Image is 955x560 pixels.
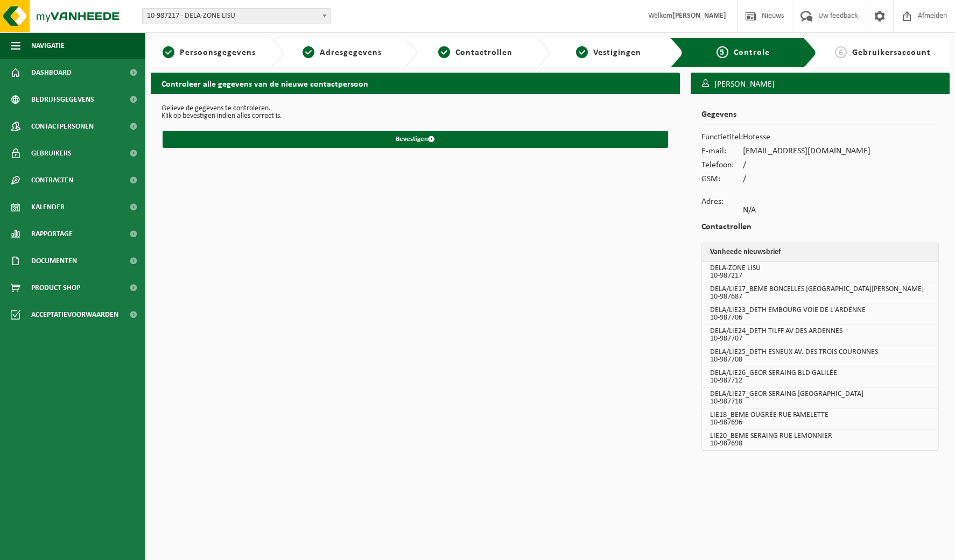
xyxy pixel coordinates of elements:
h2: Contactrollen [701,223,939,237]
td: LIE18_BEME OUGRÉE RUE FAMELETTE 10-987696 [702,409,938,430]
td: GSM: [701,172,743,186]
span: Dashboard [31,59,72,86]
td: DELA/LIE25_DETH ESNEUX AV. DES TROIS COURONNES 10-987708 [702,346,938,367]
h3: [PERSON_NAME] [691,73,950,96]
td: Hotesse [743,130,870,144]
span: Documenten [31,247,77,274]
span: Product Shop [31,274,80,301]
span: Navigatie [31,32,65,59]
td: DELA/LIE17_BEME BONCELLES [GEOGRAPHIC_DATA][PERSON_NAME] 10-987687 [702,283,938,304]
span: Contactpersonen [31,113,94,140]
h2: Gegevens [701,110,939,125]
span: 2 [303,46,314,58]
a: 2Adresgegevens [289,46,395,59]
td: Adres: [701,186,743,217]
span: 6 [835,46,847,58]
td: N/A [743,186,870,217]
td: DELA/LIE23_DETH EMBOURG VOIE DE L'ARDENNE 10-987706 [702,304,938,325]
h2: Controleer alle gegevens van de nieuwe contactpersoon [151,73,680,94]
td: DELA-ZONE LISU 10-987217 [702,262,938,283]
p: Gelieve de gegevens te controleren. [161,105,669,112]
a: 3Contactrollen [423,46,529,59]
span: 3 [438,46,450,58]
span: Bedrijfsgegevens [31,86,94,113]
td: DELA/LIE26_GEOR SERAING BLD GALILÉE 10-987712 [702,367,938,388]
span: Gebruikersaccount [852,48,931,57]
span: Contracten [31,167,73,194]
iframe: chat widget [5,536,180,560]
strong: [PERSON_NAME] [672,12,726,20]
td: DELA/LIE24_DETH TILFF AV DES ARDENNES 10-987707 [702,325,938,346]
td: LIE20_BEME SERAING RUE LEMONNIER 10-987698 [702,430,938,450]
th: Vanheede nieuwsbrief [702,243,938,262]
span: 10-987217 - DELA-ZONE LISU [142,8,331,24]
span: Acceptatievoorwaarden [31,301,118,328]
span: Gebruikers [31,140,72,167]
span: 1 [163,46,174,58]
span: Kalender [31,194,65,221]
span: Contactrollen [455,48,512,57]
td: Telefoon: [701,158,743,172]
span: 10-987217 - DELA-ZONE LISU [143,9,330,24]
td: E-mail: [701,144,743,158]
a: 1Persoonsgegevens [156,46,262,59]
td: Functietitel: [701,130,743,144]
td: / [743,172,870,186]
p: Klik op bevestigen indien alles correct is. [161,112,669,120]
span: Rapportage [31,221,73,247]
span: Persoonsgegevens [180,48,256,57]
span: Vestigingen [593,48,641,57]
button: Bevestigen [163,131,668,148]
span: Adresgegevens [320,48,382,57]
td: [EMAIL_ADDRESS][DOMAIN_NAME] [743,144,870,158]
a: 4Vestigingen [556,46,662,59]
span: Controle [734,48,770,57]
td: / [743,158,870,172]
span: 4 [576,46,588,58]
td: DELA/LIE27_GEOR SERAING [GEOGRAPHIC_DATA] 10-987718 [702,388,938,409]
span: 5 [717,46,728,58]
